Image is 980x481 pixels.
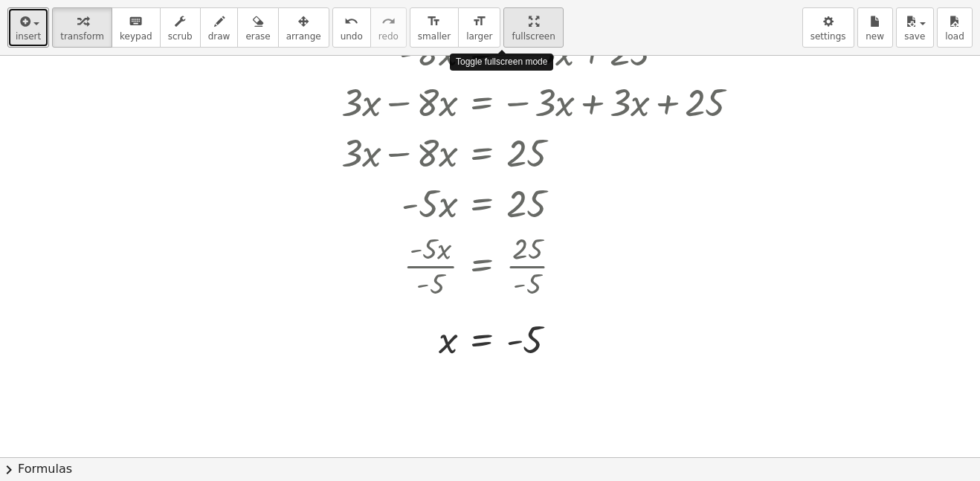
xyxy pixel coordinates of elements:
[286,31,321,42] span: arrange
[458,7,500,48] button: format_sizelarger
[945,31,964,42] span: load
[472,13,486,30] i: format_size
[344,13,358,30] i: undo
[904,31,925,42] span: save
[16,31,41,42] span: insert
[120,31,152,42] span: keypad
[381,13,396,30] i: redo
[418,31,451,42] span: smaller
[370,7,407,48] button: redoredo
[7,7,49,48] button: insert
[237,7,278,48] button: erase
[857,7,893,48] button: new
[410,7,459,48] button: format_sizesmaller
[332,7,371,48] button: undoundo
[112,7,161,48] button: keyboardkeypad
[427,13,441,30] i: format_size
[278,7,329,48] button: arrange
[341,31,363,42] span: undo
[378,31,399,42] span: redo
[60,31,104,42] span: transform
[208,31,231,42] span: draw
[865,31,884,42] span: new
[168,31,193,42] span: scrub
[466,31,492,42] span: larger
[512,31,555,42] span: fullscreen
[245,31,270,42] span: erase
[802,7,854,48] button: settings
[810,31,846,42] span: settings
[200,7,239,48] button: draw
[937,7,973,48] button: load
[52,7,112,48] button: transform
[129,13,143,30] i: keyboard
[896,7,934,48] button: save
[503,7,563,48] button: fullscreen
[450,54,553,71] div: Toggle fullscreen mode
[160,7,201,48] button: scrub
